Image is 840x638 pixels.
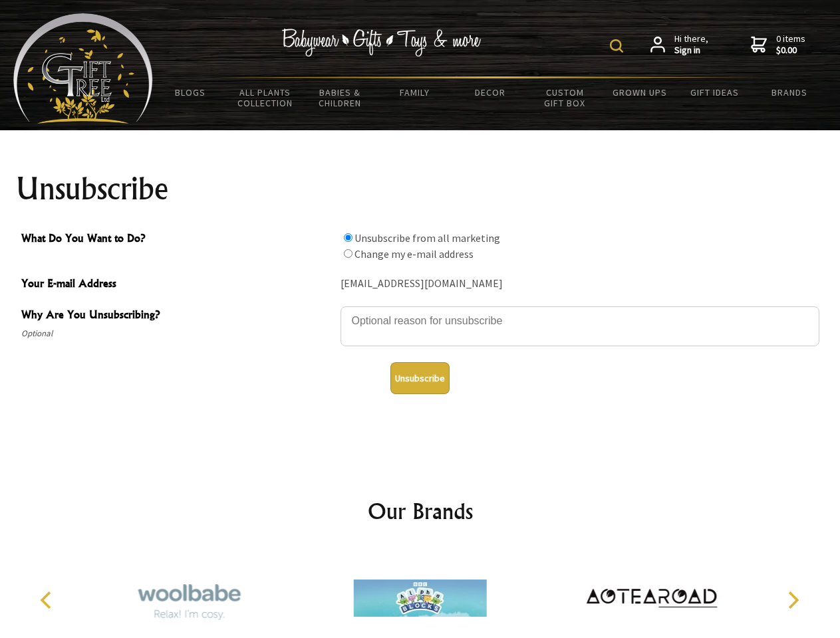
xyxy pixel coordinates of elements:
h1: Unsubscribe [16,173,825,205]
a: Brands [752,78,827,106]
a: All Plants Collection [228,78,303,117]
strong: $0.00 [776,45,805,56]
label: Unsubscribe from all marketing [354,231,500,245]
a: Family [378,78,453,106]
button: Next [778,585,807,615]
a: Gift Ideas [677,78,752,106]
span: Why Are You Unsubscribing? [21,306,334,326]
a: Hi there,Sign in [650,33,708,56]
a: 0 items$0.00 [751,33,805,56]
a: Decor [452,78,527,106]
a: Custom Gift Box [527,78,603,117]
a: Babies & Children [303,78,378,117]
textarea: Why Are You Unsubscribing? [341,306,819,346]
button: Previous [33,585,63,615]
label: Change my e-mail address [354,247,474,261]
strong: Sign in [674,45,708,56]
span: Your E-mail Address [21,275,334,294]
a: Grown Ups [602,78,677,106]
input: What Do You Want to Do? [344,249,352,258]
span: 0 items [776,33,805,56]
button: Unsubscribe [390,362,450,394]
span: Hi there, [674,33,708,56]
img: Babyware - Gifts - Toys and more... [13,13,153,124]
span: Optional [21,326,334,342]
a: BLOGS [153,78,228,106]
h2: Our Brands [27,495,814,527]
input: What Do You Want to Do? [344,233,352,242]
div: [EMAIL_ADDRESS][DOMAIN_NAME] [341,274,819,294]
img: product search [610,39,623,53]
img: Babywear - Gifts - Toys & more [282,29,482,56]
span: What Do You Want to Do? [21,230,334,249]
